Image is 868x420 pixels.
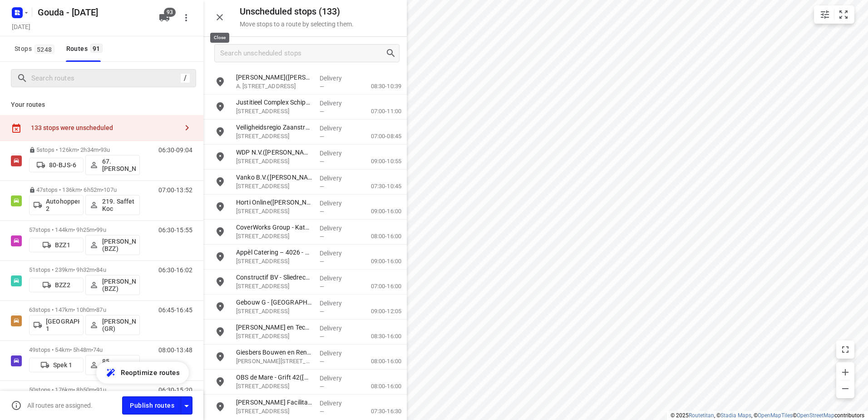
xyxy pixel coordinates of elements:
span: • [94,306,96,313]
button: Map settings [816,5,834,24]
button: BZZ1 [29,238,84,252]
button: 93 [155,9,173,27]
div: grid [203,70,407,419]
p: Delivery [320,249,353,258]
div: Search [385,48,399,59]
div: Routes [66,43,105,55]
span: — [320,108,324,115]
span: 91 [90,44,103,53]
p: Delivery [320,174,353,183]
span: — [320,158,324,165]
p: [STREET_ADDRESS] [236,382,312,391]
p: Justitieel Complex Schiphol - Poort 4(Pieter Ruven) [236,98,312,107]
div: small contained button group [814,5,854,24]
span: 93u [100,146,110,153]
p: 08:00-16:00 [356,382,401,391]
span: — [320,83,324,90]
input: Search routes [31,71,180,85]
p: Delivery [320,74,353,83]
p: Horti Online([PERSON_NAME]) [236,198,312,207]
p: 06:30-15:55 [158,226,192,234]
p: [PERSON_NAME] (GR) [102,318,136,332]
p: 07:30-10:45 [356,182,401,191]
p: Veiligheidsregio Zaanstreek-Waterland - Volendam(Susan Groot) [236,123,312,132]
p: 06:30-09:04 [158,146,192,154]
p: Delivery [320,399,353,408]
p: Julianaweg 137B, Volendam [236,132,312,141]
h5: Rename [34,5,152,20]
button: [PERSON_NAME] (GR) [85,315,140,335]
p: Vanko B.V.([PERSON_NAME]) [236,173,312,182]
p: [STREET_ADDRESS] [236,257,312,266]
p: BAM Bouw en Techniek (Lisa Zeelenberg) [236,323,312,332]
p: A. [STREET_ADDRESS] [236,82,312,91]
p: 06:45-16:45 [158,306,192,314]
span: • [102,186,104,193]
p: Appèl Catering – 4026 - De Regenboog([PERSON_NAME]) [236,248,312,257]
span: 91u [96,386,106,393]
a: OpenMapTiles [758,412,793,419]
span: — [320,208,324,215]
p: 07:00-13:52 [158,186,192,194]
p: Delivery [320,374,353,383]
button: [PERSON_NAME] (BZZ) [85,235,140,255]
input: Search unscheduled stops [220,46,385,60]
p: [PERSON_NAME] (BZZ) [102,238,136,252]
p: Delivery [320,324,353,333]
span: 107u [104,186,117,193]
p: 49 stops • 54km • 5h48m [29,346,140,353]
h5: Unscheduled stops ( 133 ) [240,6,354,17]
button: More [177,9,195,27]
p: 08:00-16:00 [356,357,401,366]
a: OpenStreetMap [797,412,834,419]
button: Publish routes [122,396,181,414]
p: 219. Saffet Koc [102,198,136,212]
p: 07:00-11:00 [356,107,401,116]
div: 133 stops were unscheduled [31,124,178,131]
p: [GEOGRAPHIC_DATA] 1 [46,318,79,332]
a: Routetitan [689,412,714,419]
p: Fahrenheitbaan 4A, Nieuwegein [236,407,312,416]
p: BZZ1 [55,241,70,249]
p: Simon Lévelt(Kim Receptie) [236,73,312,82]
p: Your routes [11,100,192,110]
p: Giesbers Bouwen en Renoveren(Charmaine Risse) [236,348,312,357]
p: Autohopper 2 [46,198,79,212]
span: — [320,308,324,315]
span: 5248 [35,45,54,54]
button: Autohopper 2 [29,195,84,215]
p: Spek 1 [53,361,73,369]
button: Spek 1 [29,358,84,372]
div: / [180,73,190,83]
p: 80-BJS-6 [49,161,76,169]
span: • [94,226,96,233]
p: Delivery [320,99,353,108]
span: — [320,258,324,265]
span: — [320,333,324,340]
span: — [320,133,324,140]
p: Scheepmakerstraat 27, Katwijk Aan Zee [236,232,312,241]
p: [STREET_ADDRESS] [236,282,312,291]
p: Delivery [320,124,353,133]
p: 09:00-12:05 [356,307,401,316]
p: 63 stops • 147km • 10h0m [29,306,140,313]
p: Delivery [320,199,353,208]
p: 09:00-10:55 [356,157,401,166]
button: 80-BJS-6 [29,158,84,172]
p: 09:00-16:00 [356,257,401,266]
button: [GEOGRAPHIC_DATA] 1 [29,315,84,335]
span: — [320,233,324,240]
button: 85.[PERSON_NAME] [85,355,140,375]
p: All routes are assigned. [27,402,93,409]
span: — [320,408,324,415]
p: Gebouw G - Amsterdam UMC - Locatie AMC - Afdeling Kinder- en Jeugdpsychiatrie & Psychosociale Zor... [236,298,312,307]
button: 67. [PERSON_NAME] [85,155,140,175]
p: [PERSON_NAME] (BZZ) [102,278,136,292]
p: [STREET_ADDRESS] [236,332,312,341]
button: Fit zoom [834,5,853,24]
button: Reoptimize routes [96,362,189,384]
p: 85.[PERSON_NAME] [102,358,136,372]
p: 07:30-16:30 [356,407,401,416]
span: 99u [96,226,106,233]
p: 08:30-10:39 [356,82,401,91]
